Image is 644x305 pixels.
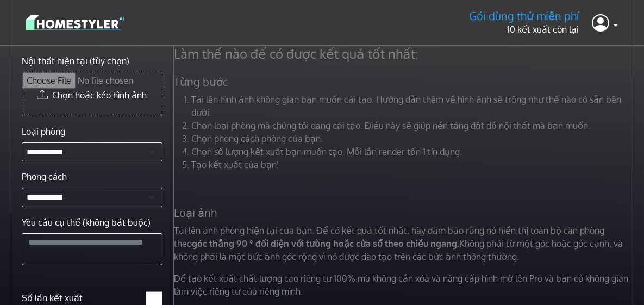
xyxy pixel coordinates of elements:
li: Chọn số lượng kết xuất bạn muốn tạo. Mỗi lần render tốn 1 tín dụng. [191,145,636,158]
label: Yêu cầu cụ thể (không bắt buộc) [22,216,151,229]
img: logo-3de290ba35641baa71223ecac5eacb59cb85b4c7fdf211dc9aaecaaee71ea2f8.svg [26,13,124,32]
li: Chọn loại phòng mà chúng tôi đang cải tạo. Điều này sẽ giúp nền tảng đặt đồ nội thất mà bạn muốn. [191,119,636,132]
label: Phong cách [22,170,67,183]
label: Số lần kết xuất [15,291,92,304]
h5: Loại ảnh [167,206,642,220]
p: Tải lên ảnh phòng hiện tại của bạn. Để có kết quả tốt nhất, hãy đảm bảo rằng nó hiển thị toàn bộ ... [167,224,642,263]
label: Nội thất hiện tại (tùy chọn) [22,54,129,67]
li: Chọn phong cách phòng của bạn. [191,132,636,145]
p: 10 kết xuất còn lại [469,23,579,36]
h5: Từng bước [167,75,642,89]
h4: Làm thế nào để có được kết quả tốt nhất: [167,46,642,62]
li: Tạo kết xuất của bạn! [191,158,636,171]
label: Loại phòng [22,125,65,138]
p: Để tạo kết xuất chất lượng cao riêng tư 100% mà không cần xóa và nâng cấp hình mờ lên Pro và bạn ... [167,272,642,298]
strong: góc thẳng 90 ° đối diện với tường hoặc cửa sổ theo chiều ngang. [192,238,459,249]
h5: Gói dùng thử miễn phí [469,9,579,23]
li: Tải lên hình ảnh không gian bạn muốn cải tạo. Hướng dẫn thêm về hình ảnh sẽ trông như thế nào có ... [191,93,636,119]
